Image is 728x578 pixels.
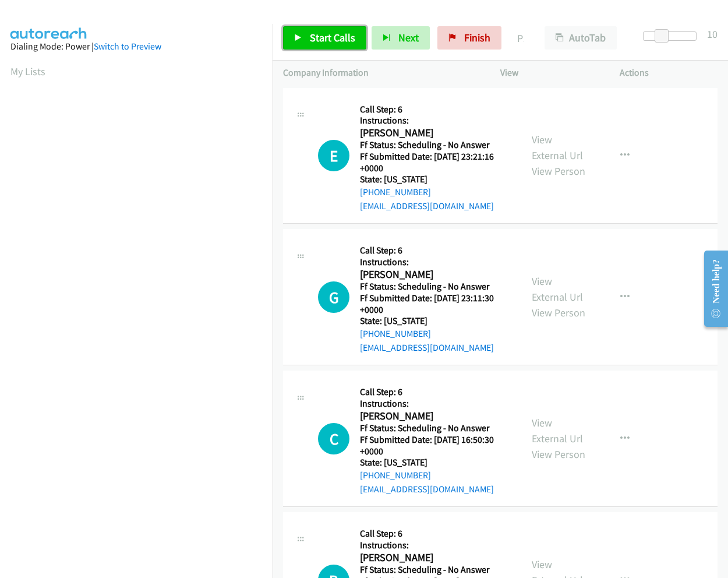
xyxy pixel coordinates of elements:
[360,104,511,115] h5: Call Step: 6
[360,151,511,174] h5: Ff Submitted Date: [DATE] 23:21:16 +0000
[360,292,511,315] h5: Ff Submitted Date: [DATE] 23:11:30 +0000
[372,26,430,50] button: Next
[318,281,349,313] h1: G
[694,242,728,335] iframe: Resource Center
[360,281,511,292] h5: Ff Status: Scheduling - No Answer
[360,457,511,468] h5: State: [US_STATE]
[318,423,349,454] h1: C
[360,139,511,151] h5: Ff Status: Scheduling - No Answer
[517,30,524,46] p: Paused
[545,26,617,50] button: AutoTab
[360,174,511,185] h5: State: [US_STATE]
[360,470,431,481] a: [PHONE_NUMBER]
[532,306,585,319] a: View Person
[398,31,419,44] span: Next
[283,26,366,50] a: Start Calls
[310,31,355,44] span: Start Calls
[464,31,490,44] span: Finish
[318,423,349,454] div: The call is yet to be attempted
[360,398,511,410] h5: Instructions:
[360,410,507,423] h2: [PERSON_NAME]
[360,422,511,434] h5: Ff Status: Scheduling - No Answer
[360,245,511,256] h5: Call Step: 6
[360,256,511,268] h5: Instructions:
[360,328,431,339] a: [PHONE_NUMBER]
[437,26,501,50] a: Finish
[318,140,349,171] h1: E
[360,528,511,540] h5: Call Step: 6
[707,26,718,42] div: 10
[283,66,479,80] p: Company Information
[360,564,511,576] h5: Ff Status: Scheduling - No Answer
[620,66,718,80] p: Actions
[360,434,511,457] h5: Ff Submitted Date: [DATE] 16:50:30 +0000
[94,41,161,52] a: Switch to Preview
[500,66,599,80] p: View
[360,200,494,212] a: [EMAIL_ADDRESS][DOMAIN_NAME]
[532,447,585,461] a: View Person
[360,126,507,140] h2: [PERSON_NAME]
[360,386,511,398] h5: Call Step: 6
[10,65,45,78] a: My Lists
[360,484,494,495] a: [EMAIL_ADDRESS][DOMAIN_NAME]
[360,551,507,565] h2: [PERSON_NAME]
[532,274,583,304] a: View External Url
[532,133,583,162] a: View External Url
[10,40,262,54] div: Dialing Mode: Power |
[360,315,511,327] h5: State: [US_STATE]
[360,540,511,551] h5: Instructions:
[360,342,494,353] a: [EMAIL_ADDRESS][DOMAIN_NAME]
[532,164,585,178] a: View Person
[360,186,431,198] a: [PHONE_NUMBER]
[532,416,583,445] a: View External Url
[360,268,507,281] h2: [PERSON_NAME]
[360,115,511,126] h5: Instructions:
